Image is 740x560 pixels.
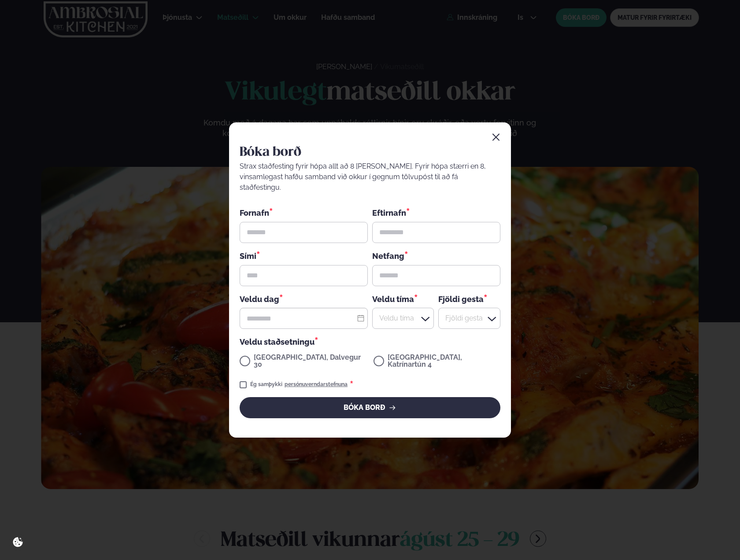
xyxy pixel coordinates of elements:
[250,379,353,390] div: Ég samþykki
[240,397,500,418] button: BÓKA BORÐ
[372,250,500,262] div: Netfang
[240,161,500,193] div: Strax staðfesting fyrir hópa allt að 8 [PERSON_NAME]. Fyrir hópa stærri en 8, vinsamlegast hafðu ...
[372,207,500,218] div: Eftirnafn
[240,336,500,347] div: Veldu staðsetningu
[240,250,368,262] div: Sími
[240,207,368,218] div: Fornafn
[438,293,500,304] div: Fjöldi gesta
[285,381,348,388] a: persónuverndarstefnuna
[9,533,27,551] a: Cookie settings
[240,144,500,161] h2: Bóka borð
[240,293,368,304] div: Veldu dag
[372,293,434,304] div: Veldu tíma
